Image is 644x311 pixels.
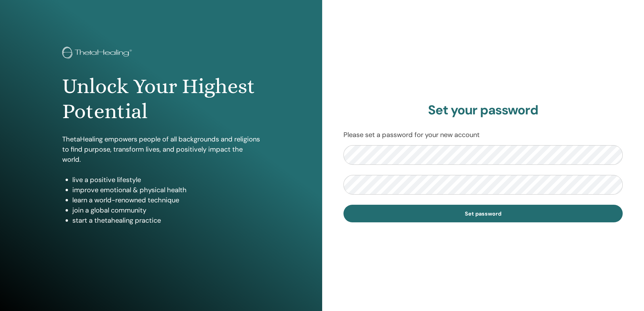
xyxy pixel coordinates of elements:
li: start a thetahealing practice [72,215,260,225]
li: live a positive lifestyle [72,175,260,185]
li: improve emotional & physical health [72,185,260,195]
li: learn a world-renowned technique [72,195,260,205]
li: join a global community [72,205,260,215]
p: ThetaHealing empowers people of all backgrounds and religions to find purpose, transform lives, a... [62,134,260,164]
h1: Unlock Your Highest Potential [62,74,260,124]
span: Set password [465,210,501,217]
p: Please set a password for your new account [343,130,623,140]
button: Set password [343,205,623,222]
h2: Set your password [343,103,623,118]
